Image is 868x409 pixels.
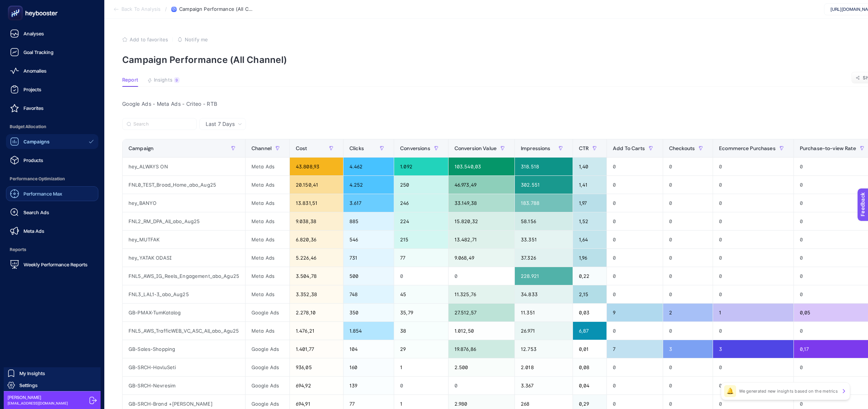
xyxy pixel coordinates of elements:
[663,340,713,358] div: 3
[607,194,663,212] div: 0
[713,322,793,340] div: 0
[23,139,50,145] span: Campaigns
[713,249,793,267] div: 0
[573,322,606,340] div: 6,87
[663,212,713,230] div: 0
[515,231,573,248] div: 33.351
[607,158,663,175] div: 0
[449,358,514,376] div: 2.500
[713,340,793,358] div: 3
[515,267,573,285] div: 228.921
[713,285,793,303] div: 0
[663,176,713,194] div: 0
[800,145,856,151] span: Purchase-to-view Rate
[449,231,514,248] div: 13.482,71
[343,322,394,340] div: 1.854
[515,285,573,303] div: 34.833
[573,267,606,285] div: 0,22
[123,358,245,376] div: GB-SRCH-HavluSeti
[515,249,573,267] div: 37.326
[23,31,44,37] span: Analyses
[343,194,394,212] div: 3.617
[245,249,289,267] div: Meta Ads
[6,153,98,168] a: Products
[663,304,713,321] div: 2
[6,257,98,272] a: Weekly Performance Reports
[713,377,793,394] div: 0
[449,322,514,340] div: 1.012,50
[290,304,343,321] div: 2.278,10
[6,82,98,97] a: Projects
[663,377,713,394] div: 0
[123,194,245,212] div: hey_BANYO
[607,212,663,230] div: 0
[206,120,235,128] span: Last 7 Days
[343,231,394,248] div: 546
[6,186,98,201] a: Performance Max
[713,158,793,175] div: 0
[607,377,663,394] div: 0
[607,304,663,321] div: 9
[713,231,793,248] div: 0
[713,267,793,285] div: 0
[290,285,343,303] div: 3.352,38
[515,304,573,321] div: 11.351
[515,212,573,230] div: 58.156
[343,249,394,267] div: 731
[6,45,98,60] a: Goal Tracking
[449,212,514,230] div: 15.820,32
[6,223,98,238] a: Meta Ads
[154,77,172,83] span: Insights
[663,267,713,285] div: 0
[6,101,98,115] a: Favorites
[343,377,394,394] div: 139
[123,267,245,285] div: FNL5_AWS_IG_Reels_Engagement_abo_Agu25
[290,231,343,248] div: 6.820,36
[607,285,663,303] div: 0
[4,379,101,391] a: Settings
[290,212,343,230] div: 9.038,38
[449,194,514,212] div: 33.149,38
[724,385,736,397] div: 🔔
[713,304,793,321] div: 1
[573,176,606,194] div: 1,41
[573,340,606,358] div: 0,01
[6,205,98,220] a: Search Ads
[19,382,38,388] span: Settings
[245,176,289,194] div: Meta Ads
[165,6,167,12] span: /
[394,267,448,285] div: 0
[394,304,448,321] div: 35,79
[394,194,448,212] div: 246
[19,370,45,376] span: My Insights
[607,340,663,358] div: 7
[290,322,343,340] div: 1.476,21
[245,267,289,285] div: Meta Ads
[4,367,101,379] a: My Insights
[663,322,713,340] div: 0
[669,145,695,151] span: Checkouts
[7,400,68,406] span: [EMAIL_ADDRESS][DOMAIN_NAME]
[607,358,663,376] div: 0
[123,212,245,230] div: FNL2_RM_DPA_All_abo_Aug25
[713,194,793,212] div: 0
[343,158,394,175] div: 4.462
[343,176,394,194] div: 4.252
[251,145,272,151] span: Channel
[23,261,88,267] span: Weekly Performance Reports
[394,176,448,194] div: 250
[343,267,394,285] div: 500
[245,304,289,321] div: Google Ads
[454,145,497,151] span: Conversion Value
[394,158,448,175] div: 1.092
[23,86,41,92] span: Projects
[130,37,168,42] span: Add to favorites
[23,191,62,197] span: Performance Max
[6,119,98,134] span: Budget Allocation
[290,340,343,358] div: 1.401,77
[23,68,47,74] span: Anomalies
[245,340,289,358] div: Google Ads
[4,2,28,8] span: Feedback
[123,322,245,340] div: FNL5_AWS_TrafficWEB_VC_ASC_All_abo_Agu25
[23,105,44,111] span: Favorites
